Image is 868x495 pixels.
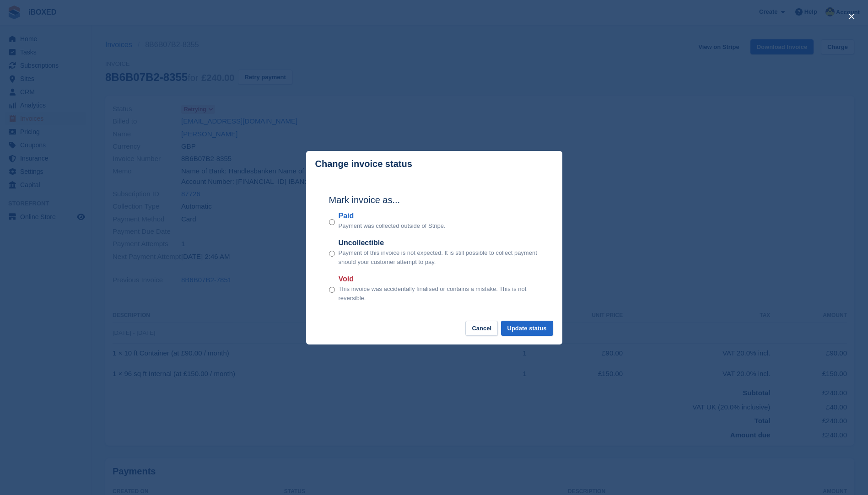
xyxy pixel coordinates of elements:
[339,221,446,231] p: Payment was collected outside of Stripe.
[339,237,539,248] label: Uncollectible
[339,210,446,221] label: Paid
[339,274,539,285] label: Void
[501,321,553,336] button: Update status
[339,248,539,266] p: Payment of this invoice is not expected. It is still possible to collect payment should your cust...
[844,9,859,24] button: close
[329,193,539,207] h2: Mark invoice as...
[339,285,539,302] p: This invoice was accidentally finalised or contains a mistake. This is not reversible.
[465,321,498,336] button: Cancel
[315,159,412,169] p: Change invoice status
